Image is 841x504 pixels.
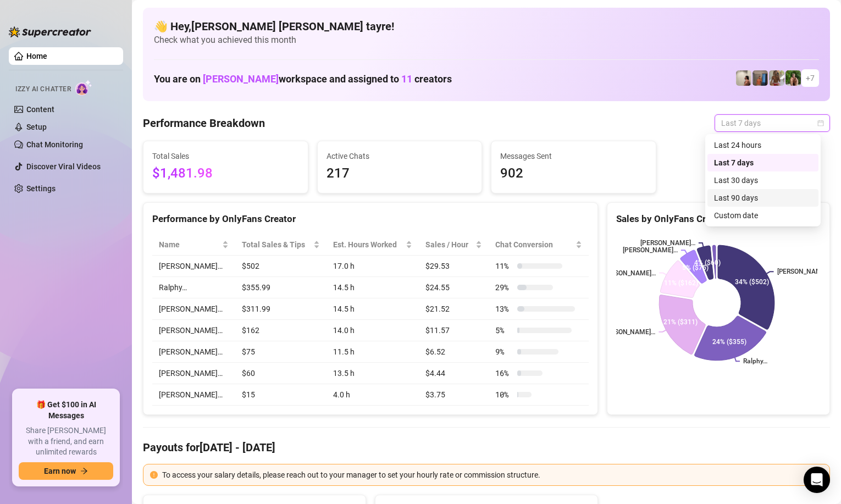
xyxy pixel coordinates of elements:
a: Settings [26,184,56,193]
td: $15 [235,384,327,406]
span: Share [PERSON_NAME] with a friend, and earn unlimited rewards [19,425,113,458]
span: 16 % [495,367,513,379]
span: exclamation-circle [150,471,158,479]
span: $1,481.98 [152,163,299,184]
span: Izzy AI Chatter [15,84,71,95]
td: [PERSON_NAME]… [152,298,235,320]
img: Wayne [753,70,768,86]
span: + 7 [806,72,815,84]
h4: Performance Breakdown [143,115,265,131]
span: Name [159,239,220,251]
h1: You are on workspace and assigned to creators [154,73,452,85]
td: 11.5 h [327,341,419,363]
a: Chat Monitoring [26,140,83,149]
text: Ralphy… [743,358,767,365]
span: Chat Conversion [495,239,573,251]
td: $3.75 [419,384,489,406]
td: 4.0 h [327,384,419,406]
td: $75 [235,341,327,363]
td: 14.0 h [327,320,419,341]
div: Est. Hours Worked [333,239,403,251]
span: 11 [401,73,412,85]
td: $311.99 [235,298,327,320]
span: 217 [327,163,473,184]
th: Chat Conversion [489,234,589,256]
td: [PERSON_NAME]… [152,320,235,341]
td: $162 [235,320,327,341]
th: Total Sales & Tips [235,234,327,256]
td: 14.5 h [327,298,419,320]
span: 11 % [495,260,513,272]
span: arrow-right [80,467,88,475]
span: Active Chats [327,150,473,162]
td: $60 [235,363,327,384]
span: 29 % [495,281,513,293]
div: Last 30 days [707,171,818,189]
text: [PERSON_NAME]… [601,269,656,277]
a: Content [26,105,54,114]
td: [PERSON_NAME]… [152,384,235,406]
td: $24.55 [419,277,489,298]
div: Custom date [707,207,818,224]
td: 17.0 h [327,256,419,277]
text: [PERSON_NAME]… [640,239,695,247]
div: Last 7 days [714,157,812,169]
span: Messages Sent [500,150,647,162]
span: 13 % [495,303,513,315]
td: $502 [235,256,327,277]
h4: Payouts for [DATE] - [DATE] [143,440,830,455]
h4: 👋 Hey, [PERSON_NAME] [PERSON_NAME] tayre ! [154,19,819,34]
text: [PERSON_NAME]… [623,247,678,254]
div: Sales by OnlyFans Creator [616,212,821,226]
td: [PERSON_NAME]… [152,256,235,277]
img: Nathaniel [769,70,784,86]
img: logo-BBDzfeDw.svg [9,26,91,37]
div: Open Intercom Messenger [804,467,830,493]
td: 13.5 h [327,363,419,384]
td: $21.52 [419,298,489,320]
span: 9 % [495,346,513,358]
a: Home [26,52,47,60]
span: calendar [817,120,824,126]
th: Sales / Hour [419,234,489,256]
a: Setup [26,123,47,131]
td: [PERSON_NAME]… [152,363,235,384]
span: Last 7 days [721,115,823,131]
img: Nathaniel [785,70,801,86]
div: Last 30 days [714,174,812,186]
td: 14.5 h [327,277,419,298]
div: Last 90 days [714,192,812,204]
span: Total Sales [152,150,299,162]
text: [PERSON_NAME]… [777,268,832,276]
td: $355.99 [235,277,327,298]
span: 902 [500,163,647,184]
span: 🎁 Get $100 in AI Messages [19,400,113,421]
span: Earn now [44,467,76,475]
td: $6.52 [419,341,489,363]
div: To access your salary details, please reach out to your manager to set your hourly rate or commis... [162,469,823,481]
td: Ralphy… [152,277,235,298]
img: AI Chatter [75,80,92,96]
td: [PERSON_NAME]… [152,341,235,363]
div: Last 24 hours [707,136,818,154]
div: Last 24 hours [714,139,812,151]
span: Sales / Hour [425,239,473,251]
td: $29.53 [419,256,489,277]
div: Performance by OnlyFans Creator [152,212,589,226]
div: Last 7 days [707,154,818,171]
span: 10 % [495,389,513,401]
td: $11.57 [419,320,489,341]
div: Last 90 days [707,189,818,207]
th: Name [152,234,235,256]
span: 5 % [495,324,513,336]
a: Discover Viral Videos [26,162,101,171]
td: $4.44 [419,363,489,384]
button: Earn nowarrow-right [19,462,113,480]
img: Ralphy [736,70,751,86]
span: [PERSON_NAME] [203,73,279,85]
span: Total Sales & Tips [242,239,312,251]
text: [PERSON_NAME]… [601,328,656,336]
div: Custom date [714,209,812,221]
span: Check what you achieved this month [154,34,819,46]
